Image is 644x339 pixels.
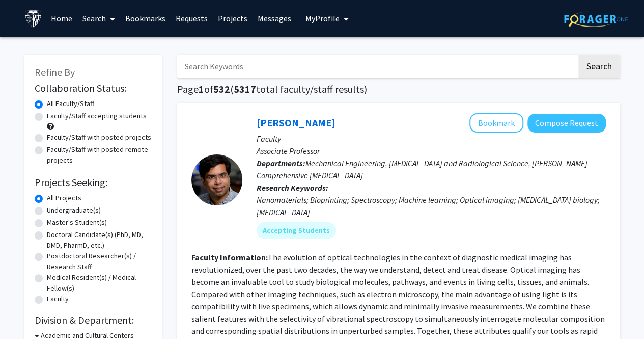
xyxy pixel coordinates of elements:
[47,193,81,203] label: All Projects
[47,217,107,228] label: Master's Student(s)
[47,111,147,121] label: Faculty/Staff accepting students
[171,1,213,36] a: Requests
[469,113,523,133] button: Add Ishan Barman to Bookmarks
[77,1,120,36] a: Search
[47,229,152,251] label: Doctoral Candidate(s) (PhD, MD, DMD, PharmD, etc.)
[35,82,152,94] h2: Collaboration Status:
[253,1,296,36] a: Messages
[305,13,340,23] span: My Profile
[257,158,305,168] b: Departments:
[35,66,75,79] span: Refine By
[257,145,606,157] p: Associate Professor
[257,133,606,145] p: Faculty
[199,83,204,95] span: 1
[35,314,152,326] h2: Division & Department:
[47,294,69,304] label: Faculty
[8,293,43,331] iframe: Chat
[213,83,230,95] span: 532
[257,182,328,193] b: Research Keywords:
[24,10,42,28] img: Johns Hopkins University Logo
[578,55,620,78] button: Search
[257,158,587,180] span: Mechanical Engineering, [MEDICAL_DATA] and Radiological Science, [PERSON_NAME] Comprehensive [MED...
[527,114,606,133] button: Compose Request to Ishan Barman
[257,194,606,218] div: Nanomaterials; Bioprinting; Spectroscopy; Machine learning; Optical imaging; [MEDICAL_DATA] biolo...
[177,83,620,95] h1: Page of ( total faculty/staff results)
[47,132,151,143] label: Faculty/Staff with posted projects
[564,11,628,27] img: ForagerOne Logo
[47,272,152,294] label: Medical Resident(s) / Medical Fellow(s)
[257,222,336,239] mat-chip: Accepting Students
[46,1,77,36] a: Home
[35,176,152,189] h2: Projects Seeking:
[234,83,256,95] span: 5317
[191,252,268,263] b: Faculty Information:
[257,116,335,129] a: [PERSON_NAME]
[47,251,152,272] label: Postdoctoral Researcher(s) / Research Staff
[47,205,101,216] label: Undergraduate(s)
[213,1,253,36] a: Projects
[47,144,152,166] label: Faculty/Staff with posted remote projects
[120,1,171,36] a: Bookmarks
[47,98,94,109] label: All Faculty/Staff
[177,55,577,78] input: Search Keywords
